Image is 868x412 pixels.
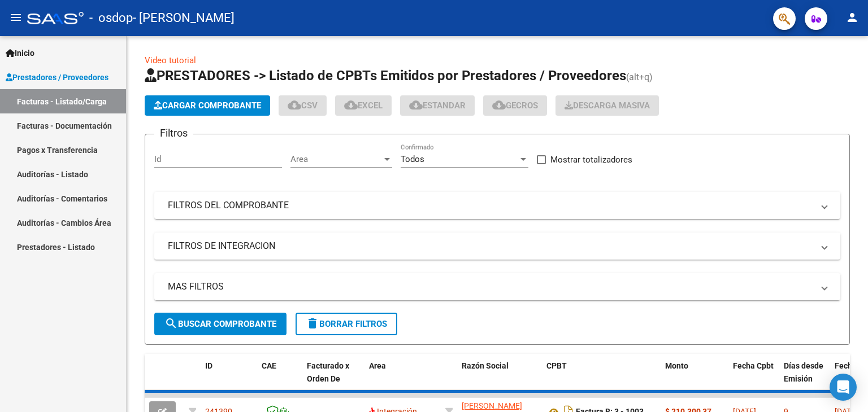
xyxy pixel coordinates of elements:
[288,98,301,112] mat-icon: cloud_download
[168,240,813,252] mat-panel-title: FILTROS DE INTEGRACION
[145,95,270,116] button: Cargar Comprobante
[845,11,859,24] mat-icon: person
[154,273,840,300] mat-expansion-panel-header: MAS FILTROS
[154,313,287,335] button: Buscar Comprobante
[546,361,567,370] span: CPBT
[555,95,659,116] app-download-masive: Descarga masiva de comprobantes (adjuntos)
[307,361,349,383] span: Facturado x Orden De
[257,354,302,404] datatable-header-cell: CAE
[409,98,423,112] mat-icon: cloud_download
[164,319,276,329] span: Buscar Comprobante
[89,6,133,30] span: - osdop
[201,354,257,404] datatable-header-cell: ID
[306,317,319,330] mat-icon: delete
[565,100,650,111] span: Descarga Masiva
[401,154,424,164] span: Todos
[279,95,327,116] button: CSV
[344,100,383,111] span: EXCEL
[335,95,392,116] button: EXCEL
[400,95,475,116] button: Estandar
[728,354,779,404] datatable-header-cell: Fecha Cpbt
[462,401,522,410] span: [PERSON_NAME]
[784,361,823,383] span: Días desde Emisión
[262,361,276,370] span: CAE
[462,361,509,370] span: Razón Social
[306,319,387,329] span: Borrar Filtros
[154,192,840,219] mat-expansion-panel-header: FILTROS DEL COMPROBANTE
[344,98,358,112] mat-icon: cloud_download
[9,11,23,24] mat-icon: menu
[830,374,857,401] div: Open Intercom Messenger
[492,98,506,112] mat-icon: cloud_download
[164,317,178,330] mat-icon: search
[154,125,193,141] h3: Filtros
[154,100,261,111] span: Cargar Comprobante
[288,100,318,111] span: CSV
[6,71,108,84] span: Prestadores / Proveedores
[145,55,196,65] a: Video tutorial
[542,354,661,404] datatable-header-cell: CPBT
[665,361,688,370] span: Monto
[168,280,813,293] mat-panel-title: MAS FILTROS
[145,68,626,84] span: PRESTADORES -> Listado de CPBTs Emitidos por Prestadores / Proveedores
[483,95,547,116] button: Gecros
[296,313,397,335] button: Borrar Filtros
[835,361,866,383] span: Fecha Recibido
[205,361,212,370] span: ID
[626,72,653,82] span: (alt+q)
[661,354,728,404] datatable-header-cell: Monto
[409,100,466,111] span: Estandar
[154,233,840,260] mat-expansion-panel-header: FILTROS DE INTEGRACION
[457,354,542,404] datatable-header-cell: Razón Social
[6,47,34,59] span: Inicio
[492,100,538,111] span: Gecros
[550,153,632,166] span: Mostrar totalizadores
[779,354,830,404] datatable-header-cell: Días desde Emisión
[369,361,386,370] span: Area
[302,354,364,404] datatable-header-cell: Facturado x Orden De
[133,6,235,30] span: - [PERSON_NAME]
[364,354,441,404] datatable-header-cell: Area
[555,95,659,116] button: Descarga Masiva
[168,199,813,212] mat-panel-title: FILTROS DEL COMPROBANTE
[733,361,774,370] span: Fecha Cpbt
[290,154,382,164] span: Area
